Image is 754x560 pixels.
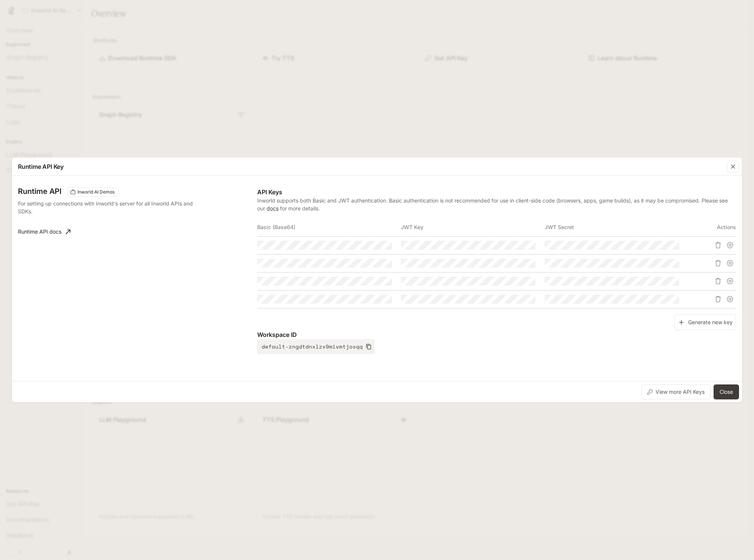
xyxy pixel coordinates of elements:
[545,218,688,236] th: JWT Secret
[712,257,724,269] button: Delete API key
[257,339,375,354] button: default-zngdtdnxlzx9mivmtjosqq
[257,188,736,197] p: API Keys
[257,330,736,339] p: Workspace ID
[18,188,61,195] h3: Runtime API
[15,224,73,239] a: Runtime API docs
[401,218,545,236] th: JWT Key
[18,162,64,171] p: Runtime API Key
[75,189,118,195] span: Inworld AI Demos
[724,293,736,305] button: Suspend API key
[67,188,119,197] div: These keys will apply to your current workspace only
[724,257,736,269] button: Suspend API key
[714,384,739,399] button: Close
[712,293,724,305] button: Delete API key
[712,275,724,287] button: Delete API key
[724,275,736,287] button: Suspend API key
[257,218,401,236] th: Basic (Base64)
[712,239,724,251] button: Delete API key
[688,218,736,236] th: Actions
[257,197,736,212] p: Inworld supports both Basic and JWT authentication. Basic authentication is not recommended for u...
[674,314,736,331] button: Generate new key
[641,384,711,399] button: View more API Keys
[18,200,193,215] p: For setting up connections with Inworld's server for all Inworld APIs and SDKs.
[724,239,736,251] button: Suspend API key
[267,205,279,211] a: docs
